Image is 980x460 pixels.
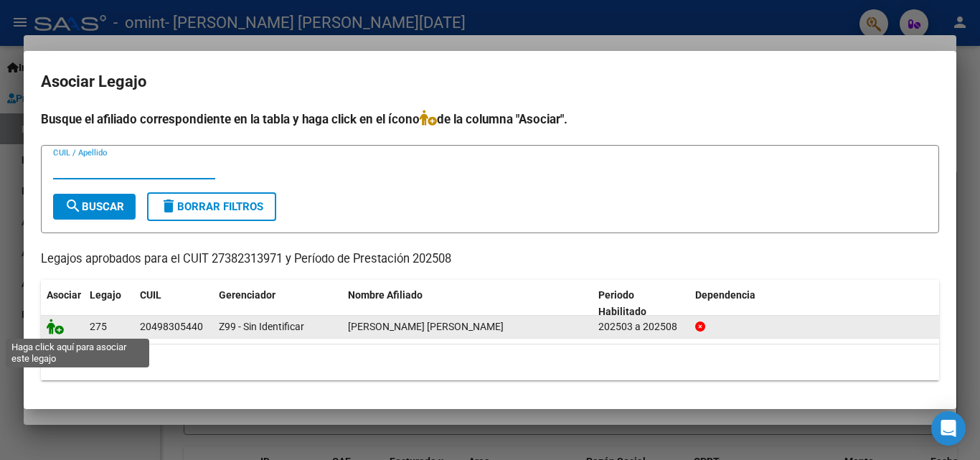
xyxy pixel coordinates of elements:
span: Nombre Afiliado [348,289,423,301]
mat-icon: delete [160,197,177,215]
datatable-header-cell: Dependencia [689,280,940,327]
span: CONTRERAS TIZIANO NAHUEL [348,321,504,332]
span: Asociar [47,289,81,301]
span: Periodo Habilitado [598,289,646,317]
span: Buscar [65,200,124,213]
span: 275 [90,321,107,332]
datatable-header-cell: Nombre Afiliado [342,280,593,327]
button: Borrar Filtros [147,192,276,221]
span: Borrar Filtros [160,200,263,213]
div: 20498305440 [140,319,203,335]
mat-icon: search [65,197,82,215]
span: CUIL [140,289,161,301]
datatable-header-cell: CUIL [134,280,213,327]
datatable-header-cell: Gerenciador [213,280,342,327]
datatable-header-cell: Asociar [41,280,84,327]
h4: Busque el afiliado correspondiente en la tabla y haga click en el ícono de la columna "Asociar". [41,110,939,128]
span: Legajo [90,289,121,301]
div: 1 registros [41,344,939,380]
span: Dependencia [695,289,755,301]
h2: Asociar Legajo [41,68,939,95]
datatable-header-cell: Periodo Habilitado [593,280,689,327]
div: 202503 a 202508 [598,319,684,335]
datatable-header-cell: Legajo [84,280,134,327]
button: Buscar [53,194,136,220]
p: Legajos aprobados para el CUIT 27382313971 y Período de Prestación 202508 [41,250,939,268]
span: Z99 - Sin Identificar [219,321,304,332]
div: Open Intercom Messenger [931,411,966,446]
span: Gerenciador [219,289,275,301]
